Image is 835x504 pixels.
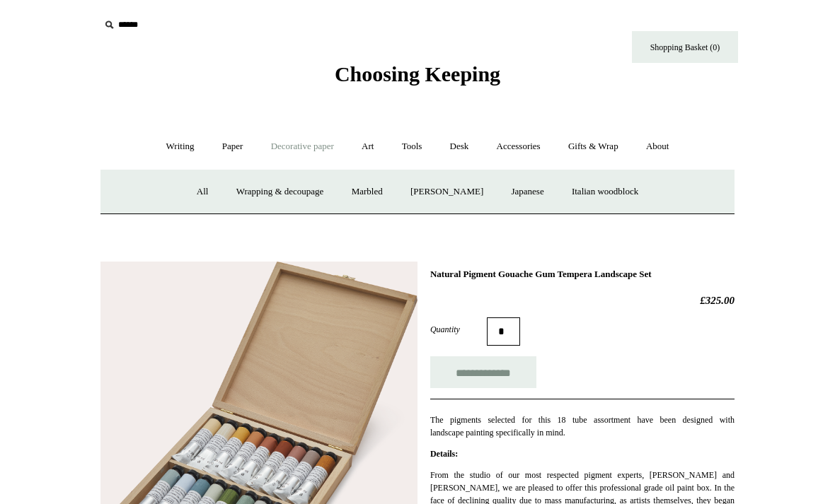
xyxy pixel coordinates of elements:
[224,173,337,211] a: Wrapping & decoupage
[184,173,221,211] a: All
[430,449,458,459] strong: Details:
[349,128,386,165] a: Art
[389,128,435,165] a: Tools
[632,31,738,63] a: Shopping Basket (0)
[559,173,651,211] a: Italian woodblock
[633,128,682,165] a: About
[437,128,482,165] a: Desk
[339,173,396,211] a: Marbled
[335,62,500,86] span: Choosing Keeping
[430,269,735,280] h1: Natural Pigment Gouache Gum Tempera Landscape Set
[154,128,207,165] a: Writing
[484,128,553,165] a: Accessories
[430,414,735,439] p: The pigments selected for this 18 tube assortment have been designed with landscape painting spec...
[209,128,256,165] a: Paper
[335,74,500,83] a: Choosing Keeping
[555,128,631,165] a: Gifts & Wrap
[398,173,496,211] a: [PERSON_NAME]
[498,173,556,211] a: Japanese
[258,128,347,165] a: Decorative paper
[430,294,735,307] h2: £325.00
[430,323,487,336] label: Quantity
